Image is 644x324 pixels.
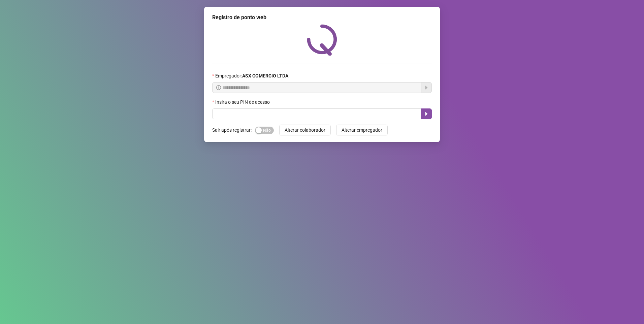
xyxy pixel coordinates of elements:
span: caret-right [424,111,429,117]
button: Alterar empregador [336,125,388,135]
div: Registro de ponto web [212,13,432,22]
span: Alterar colaborador [285,126,325,134]
span: info-circle [216,85,221,90]
label: Insira o seu PIN de acesso [212,98,274,106]
strong: ASX COMERCIO LTDA [242,73,288,78]
button: Alterar colaborador [279,125,331,135]
label: Sair após registrar [212,125,255,135]
span: Alterar empregador [342,126,382,134]
img: QRPoint [307,24,337,56]
span: Empregador : [215,72,288,79]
